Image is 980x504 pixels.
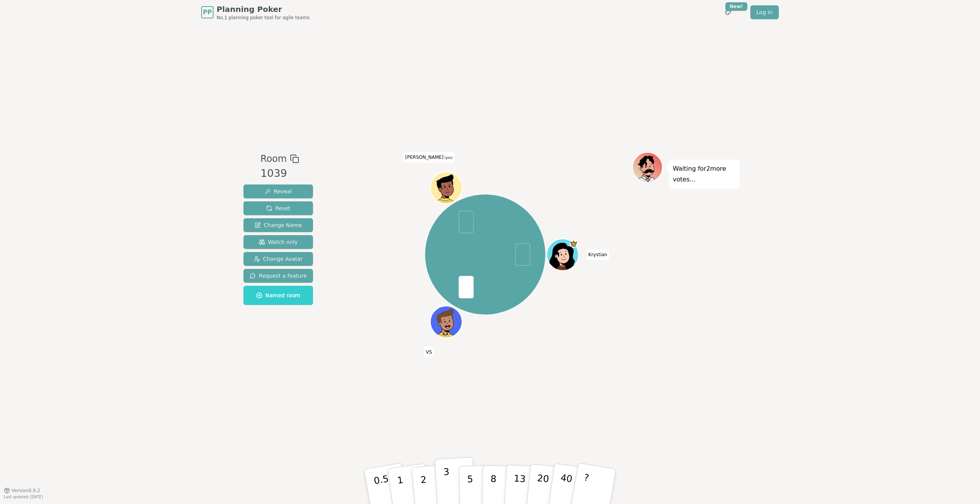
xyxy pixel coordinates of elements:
button: Watch only [243,235,313,249]
span: PP [203,8,212,17]
button: Change Avatar [243,252,313,266]
span: Krystian is the host [570,240,578,248]
span: (you) [444,156,453,160]
span: Click to change your name [424,347,434,357]
button: Click to change your avatar [431,173,461,203]
span: Last updated: [DATE] [4,495,43,499]
span: Reset [266,204,290,212]
span: Request a feature [250,272,307,280]
div: New! [725,2,747,11]
span: Watch only [259,238,298,246]
span: Change Avatar [254,255,303,263]
span: Change Name [255,221,302,229]
a: PPPlanning PokerNo.1 planning poker tool for agile teams [201,4,310,21]
button: Change Name [243,218,313,232]
button: Named room [243,286,313,305]
span: Reveal [265,188,292,195]
div: 1039 [260,166,299,181]
button: Reveal [243,184,313,198]
span: Room [260,152,286,166]
span: Click to change your name [586,249,609,260]
p: Waiting for 2 more votes... [673,163,736,185]
button: New! [721,5,735,19]
button: Request a feature [243,269,313,283]
span: Click to change your name [403,152,454,163]
span: Planning Poker [217,4,310,15]
span: No.1 planning poker tool for agile teams [217,15,310,21]
button: Version0.9.2 [4,488,40,494]
button: Reset [243,201,313,215]
span: Version 0.9.2 [12,488,40,494]
span: Named room [256,292,300,299]
a: Log in [750,5,779,19]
